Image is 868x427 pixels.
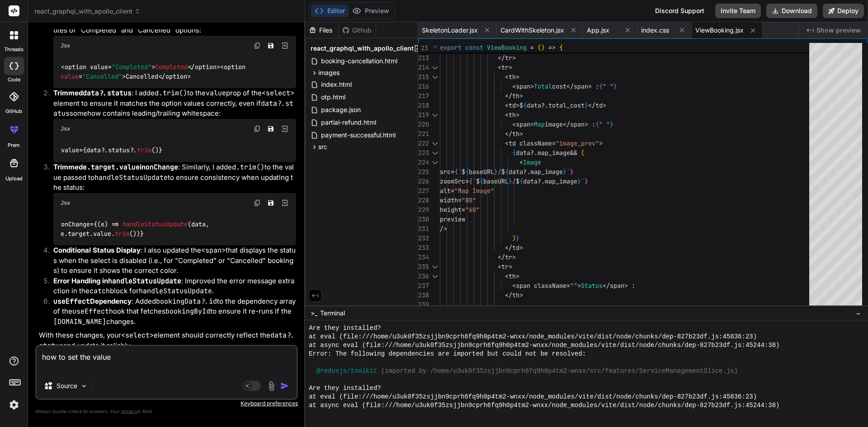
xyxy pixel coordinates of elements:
img: copy [254,125,261,132]
span: "" [570,282,577,290]
span: src [318,142,327,151]
span: > [599,139,603,147]
span: > [530,120,534,128]
div: 225 [418,167,428,177]
span: "60" [465,206,480,214]
div: 227 [418,186,428,196]
button: Download [766,4,817,18]
span: otp.html [320,92,346,103]
span: $ [516,177,519,185]
span: } [585,177,588,185]
div: Click to collapse the range. [429,72,441,82]
label: Upload [5,175,23,183]
span: </ [498,253,505,261]
span: SkeletonLoader.jsx [422,26,478,35]
span: ) [512,234,516,242]
code: onChange={ (data, e. . . ())} [61,220,213,238]
span: span [570,120,585,128]
span: { [559,43,563,52]
span: Completed [155,63,188,71]
span: > [519,291,523,299]
span: < = > [61,63,249,80]
span: ` [458,168,462,176]
code: handleStatusUpdate [139,286,212,296]
span: total_cost [548,101,585,109]
span: th [509,111,516,119]
div: Click to collapse the range. [429,110,441,120]
span: </ [566,82,574,90]
span: { [519,177,523,185]
span: > [516,111,519,119]
span: ( [538,43,541,52]
code: useEffect [53,297,90,306]
span: </ [505,244,512,252]
span: package.json [320,104,362,115]
span: td [509,101,516,109]
span: td [512,244,519,252]
span: baseURL [469,168,494,176]
div: 230 [418,215,428,224]
span: ?. [541,101,548,109]
span: Are they installed? [309,324,381,333]
div: Click to collapse the range. [429,272,441,281]
span: $ [501,168,505,176]
img: copy [254,42,261,49]
span: − [856,309,861,318]
span: </ [603,282,610,290]
span: ) [541,43,545,52]
span: ` [472,177,476,185]
span: trim [115,230,129,238]
span: "Completed" [112,63,151,71]
span: const [465,43,483,52]
span: value [93,230,111,238]
strong: Trimmed [53,89,132,97]
div: 223 [418,148,428,158]
span: $ [476,177,480,185]
code: handleStatusUpdate [94,173,168,182]
span: > [519,244,523,252]
code: useEffect [72,307,109,316]
span: App.jsx [587,26,609,35]
li: : I also updated the that displays the status when the select is disabled (i.e., for "Completed" ... [46,245,296,276]
img: Open in Browser [281,125,289,133]
span: target [68,230,90,238]
button: − [854,306,863,320]
span: partial-refund.html [320,117,377,128]
span: th [509,73,516,81]
code: bookingData?.id [156,297,217,306]
span: at eval (file:///home/u3uk0f35zsjjbn9cprh6fq9h0p4tm2-wnxx/node_modules/vite/dist/node/chunks/dep-... [309,393,757,401]
span: baseURL [483,177,509,185]
span: "Map Image" [454,187,494,195]
div: 237 [418,281,428,291]
span: { [454,168,458,176]
span: privacy [121,408,137,414]
button: Editor [311,5,349,17]
span: (imported by /home/u3uk0f35zsjjbn9cprh6fq9h0p4tm2-wnxx/src/features/ServiceManagementSlice.js) [381,367,738,375]
span: </ [588,101,595,109]
p: Source [57,381,77,390]
span: = [530,43,534,52]
span: tr [505,253,512,261]
code: value [206,89,226,98]
span: = [451,168,454,176]
img: Open in Browser [281,199,289,207]
code: .trim() [159,89,187,98]
span: "Cancelled" [82,72,122,80]
span: "image_prev" [556,139,599,147]
span: ?. [538,177,545,185]
div: 235 [418,262,428,272]
span: "80" [462,196,476,204]
span: tr [505,54,512,62]
span: { [505,168,509,176]
span: = [566,282,570,290]
span: / [498,168,501,176]
span: = [451,187,454,195]
span: > [588,82,592,90]
span: at async eval (file:///home/u3uk0f35zsjjbn9cprh6fq9h0p4tm2-wnxx/node_modules/vite/dist/node/chunk... [309,401,779,410]
code: <option value= > </option> [61,62,249,81]
div: 229 [418,205,428,215]
span: < [505,101,509,109]
span: span [610,282,624,290]
code: handleStatusUpdate [108,277,181,286]
strong: Error Handling in [53,277,181,285]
